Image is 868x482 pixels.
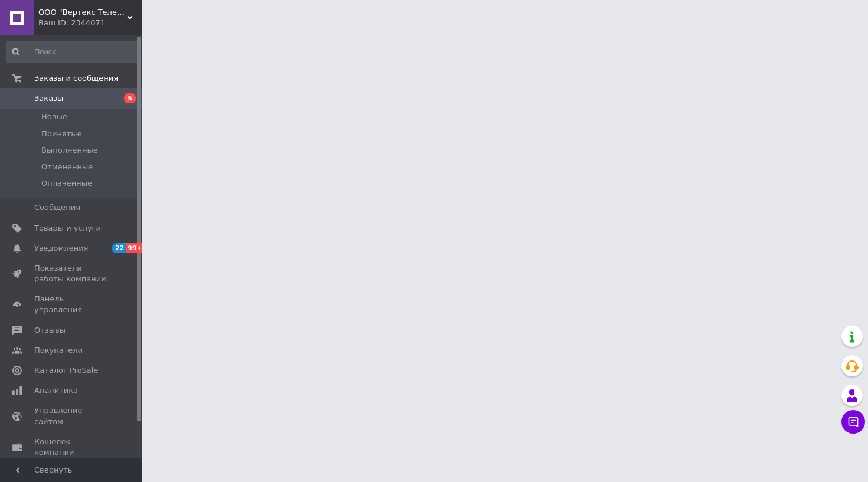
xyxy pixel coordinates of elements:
[124,93,136,103] span: 5
[34,405,109,427] span: Управление сайтом
[34,385,78,396] span: Аналитика
[38,18,142,28] div: Ваш ID: 2344071
[34,93,63,104] span: Заказы
[34,325,66,336] span: Отзывы
[41,178,92,189] span: Оплаченные
[34,365,98,376] span: Каталог ProSale
[6,41,139,63] input: Поиск
[34,202,80,213] span: Сообщения
[34,294,109,315] span: Панель управления
[34,243,88,254] span: Уведомления
[41,112,67,122] span: Новые
[841,410,865,434] button: Чат с покупателем
[41,145,98,156] span: Выполненные
[34,437,109,458] span: Кошелек компании
[112,243,126,253] span: 22
[38,7,127,18] span: ООО "Вертекс Телеком"
[126,243,145,253] span: 99+
[34,73,118,84] span: Заказы и сообщения
[34,345,83,356] span: Покупатели
[34,263,109,284] span: Показатели работы компании
[41,162,93,172] span: Отмененные
[34,223,101,234] span: Товары и услуги
[41,129,82,139] span: Принятые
